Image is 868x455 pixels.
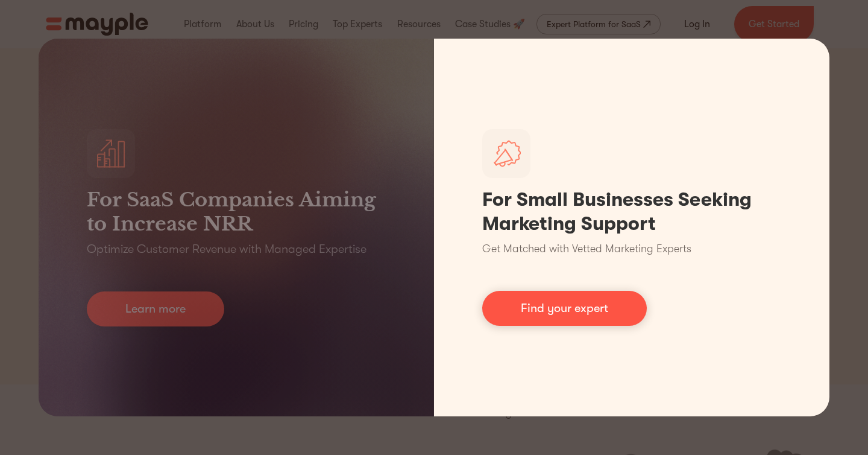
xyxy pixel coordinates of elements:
a: Find your expert [482,291,647,326]
p: Optimize Customer Revenue with Managed Expertise [87,241,366,258]
p: Get Matched with Vetted Marketing Experts [482,241,691,257]
a: Learn more [87,291,224,326]
h1: For Small Businesses Seeking Marketing Support [482,188,781,236]
h3: For SaaS Companies Aiming to Increase NRR [87,188,386,236]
